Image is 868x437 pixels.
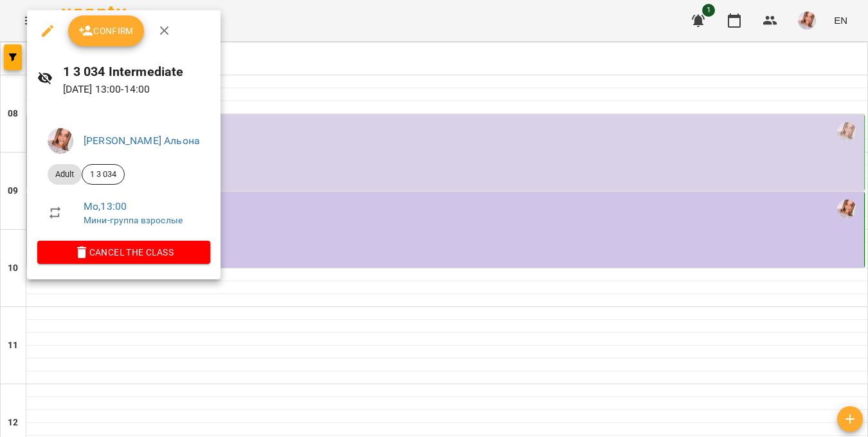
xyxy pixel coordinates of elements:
a: [PERSON_NAME] Альона [84,135,200,147]
button: Cancel the class [37,241,210,264]
button: Confirm [68,15,144,46]
span: Confirm [78,23,134,39]
h6: 1 3 034 Intermediate [63,62,210,82]
span: Cancel the class [48,245,200,260]
span: 1 3 034 [82,169,124,180]
a: Мини-группа взрослые [84,215,183,225]
a: Mo , 13:00 [84,200,127,212]
p: [DATE] 13:00 - 14:00 [63,82,210,97]
div: 1 3 034 [82,164,125,185]
span: Adult [48,169,82,180]
img: 2d479bed210e0de545f6ee74c0e7e972.jpg [48,128,73,154]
